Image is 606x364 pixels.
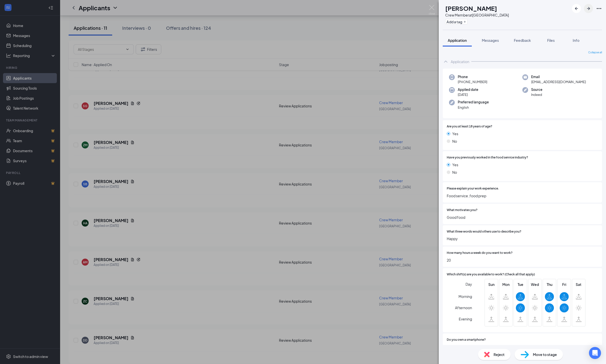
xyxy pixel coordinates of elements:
span: [DATE] [458,92,478,97]
span: Collapse all [588,51,602,55]
span: Source [531,87,542,92]
div: Application [451,59,469,64]
span: [EMAIL_ADDRESS][DOMAIN_NAME] [531,79,586,84]
span: Thu [545,282,554,287]
div: Crew Member at [GEOGRAPHIC_DATA] [445,13,509,18]
span: Indeed [531,92,542,97]
span: Afternoon [455,303,472,312]
span: Mon [501,282,510,287]
h1: [PERSON_NAME] [445,4,497,13]
span: Fri [560,282,569,287]
span: Morning [459,292,472,301]
span: Are you at least 18 years of age? [447,124,492,129]
span: How many hours a week do you want to work? [447,251,513,255]
button: ArrowRight [584,4,593,13]
span: No [452,169,457,175]
button: PlusAdd a tag [445,19,468,24]
span: Evening [459,314,472,323]
span: Messages [482,38,499,43]
span: English [458,105,489,110]
span: No [452,138,457,144]
span: Feedback [514,38,531,43]
svg: ArrowRight [585,6,591,12]
span: Happy [447,236,598,241]
span: Sun [487,282,496,287]
span: What motivates you? [447,208,478,213]
span: Reject [494,352,505,357]
div: Open Intercom Messenger [589,347,601,359]
svg: Ellipses [596,6,602,12]
span: Info [573,38,579,43]
span: Tue [516,282,525,287]
span: Yes [452,131,458,136]
button: ArrowLeftNew [572,4,581,13]
span: Yes [452,344,458,350]
span: Day [466,281,472,287]
svg: ArrowLeftNew [573,6,579,12]
span: Email [531,74,586,79]
span: Food service ,food prep [447,193,598,199]
span: Application [448,38,467,43]
span: Move to stage [533,352,557,357]
span: Files [547,38,555,43]
span: Phone [458,74,487,79]
span: Preferred language [458,100,489,105]
span: Please explain your work experience. [447,186,499,191]
svg: ChevronUp [443,59,449,65]
span: Applied date [458,87,478,92]
svg: Plus [463,20,466,23]
span: 20 [447,257,598,263]
span: Good food [447,215,598,220]
span: Sat [574,282,583,287]
span: Which shift(s) are you available to work? (Check all that apply) [447,272,535,277]
span: [PHONE_NUMBER] [458,79,487,84]
span: Have you previously worked in the food service industry? [447,155,528,160]
span: Yes [452,162,458,167]
span: Wed [530,282,539,287]
span: Do you own a smartphone? [447,337,486,342]
span: What three words would others use to describe you? [447,229,521,234]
